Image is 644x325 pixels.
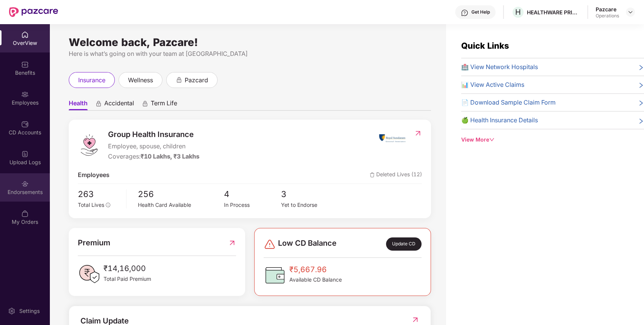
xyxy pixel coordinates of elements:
[414,129,422,137] img: RedirectIcon
[142,100,148,107] div: animation
[21,61,29,68] img: svg+xml;base64,PHN2ZyBpZD0iQmVuZWZpdHMiIHhtbG5zPSJodHRwOi8vd3d3LnczLm9yZy8yMDAwL3N2ZyIgd2lkdGg9Ij...
[78,170,110,180] span: Employees
[78,134,100,156] img: logo
[224,201,281,209] div: In Process
[78,237,110,249] span: Premium
[151,99,177,110] span: Term Life
[638,117,644,125] span: right
[78,202,104,208] span: Total Lives
[638,64,644,72] span: right
[108,142,199,151] span: Employee, spouse, children
[108,129,199,140] span: Group Health Insurance
[386,237,422,251] div: Update CD
[627,9,633,15] img: svg+xml;base64,PHN2ZyBpZD0iRHJvcGRvd24tMzJ4MzIiIHhtbG5zPSJodHRwOi8vd3d3LnczLm9yZy8yMDAwL3N2ZyIgd2...
[8,307,15,315] img: svg+xml;base64,PHN2ZyBpZD0iU2V0dGluZy0yMHgyMCIgeG1sbnM9Imh0dHA6Ly93d3cudzMub3JnLzIwMDAvc3ZnIiB3aW...
[461,98,556,107] span: 📄 Download Sample Claim Form
[106,203,110,207] span: info-circle
[527,9,580,16] div: HEALTHWARE PRIVATE LIMITED
[78,263,100,285] img: PaidPremiumIcon
[21,180,29,188] img: svg+xml;base64,PHN2ZyBpZD0iRW5kb3JzZW1lbnRzIiB4bWxucz0iaHR0cDovL3d3dy53My5vcmcvMjAwMC9zdmciIHdpZH...
[281,188,338,201] span: 3
[69,39,431,45] div: Welcome back, Pazcare!
[471,9,490,15] div: Get Help
[95,100,102,107] div: animation
[103,263,151,274] span: ₹14,16,000
[281,201,338,209] div: Yet to Endorse
[461,80,524,89] span: 📊 View Active Claims
[289,276,342,284] span: Available CD Balance
[278,237,337,251] span: Low CD Balance
[138,188,224,201] span: 256
[9,7,58,17] img: New Pazcare Logo
[264,238,276,250] img: svg+xml;base64,PHN2ZyBpZD0iRGFuZ2VyLTMyeDMyIiB4bWxucz0iaHR0cDovL3d3dy53My5vcmcvMjAwMC9zdmciIHdpZH...
[461,62,538,72] span: 🏥 View Network Hospitals
[378,129,406,148] img: insurerIcon
[103,275,151,283] span: Total Paid Premium
[515,8,521,17] span: H
[108,152,199,161] div: Coverages:
[69,99,88,110] span: Health
[638,99,644,107] span: right
[638,82,644,89] span: right
[461,9,468,17] img: svg+xml;base64,PHN2ZyBpZD0iSGVscC0zMngzMiIgeG1sbnM9Imh0dHA6Ly93d3cudzMub3JnLzIwMDAvc3ZnIiB3aWR0aD...
[489,137,494,142] span: down
[185,75,208,85] span: pazcard
[289,264,342,276] span: ₹5,667.96
[78,75,105,85] span: insurance
[176,76,182,83] div: animation
[69,49,431,59] div: Here is what’s going on with your team at [GEOGRAPHIC_DATA]
[78,188,121,201] span: 263
[21,210,29,217] img: svg+xml;base64,PHN2ZyBpZD0iTXlfT3JkZXJzIiBkYXRhLW5hbWU9Ik15IE9yZGVycyIgeG1sbnM9Imh0dHA6Ly93d3cudz...
[21,120,29,128] img: svg+xml;base64,PHN2ZyBpZD0iQ0RfQWNjb3VudHMiIGRhdGEtbmFtZT0iQ0QgQWNjb3VudHMiIHhtbG5zPSJodHRwOi8vd3...
[21,150,29,158] img: svg+xml;base64,PHN2ZyBpZD0iVXBsb2FkX0xvZ3MiIGRhdGEtbmFtZT0iVXBsb2FkIExvZ3MiIHhtbG5zPSJodHRwOi8vd3...
[596,13,619,19] div: Operations
[21,31,29,39] img: svg+xml;base64,PHN2ZyBpZD0iSG9tZSIgeG1sbnM9Imh0dHA6Ly93d3cudzMub3JnLzIwMDAvc3ZnIiB3aWR0aD0iMjAiIG...
[128,75,153,85] span: wellness
[596,6,619,13] div: Pazcare
[370,173,375,177] img: deleteIcon
[228,237,236,249] img: RedirectIcon
[461,136,644,144] div: View More
[411,316,419,323] img: RedirectIcon
[461,41,509,51] span: Quick Links
[370,170,422,180] span: Deleted Lives (12)
[141,152,199,160] span: ₹10 Lakhs, ₹3 Lakhs
[461,116,538,125] span: 🍏 Health Insurance Details
[104,99,134,110] span: Accidental
[224,188,281,201] span: 4
[21,91,29,98] img: svg+xml;base64,PHN2ZyBpZD0iRW1wbG95ZWVzIiB4bWxucz0iaHR0cDovL3d3dy53My5vcmcvMjAwMC9zdmciIHdpZHRoPS...
[17,307,42,315] div: Settings
[264,264,286,286] img: CDBalanceIcon
[138,201,224,209] div: Health Card Available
